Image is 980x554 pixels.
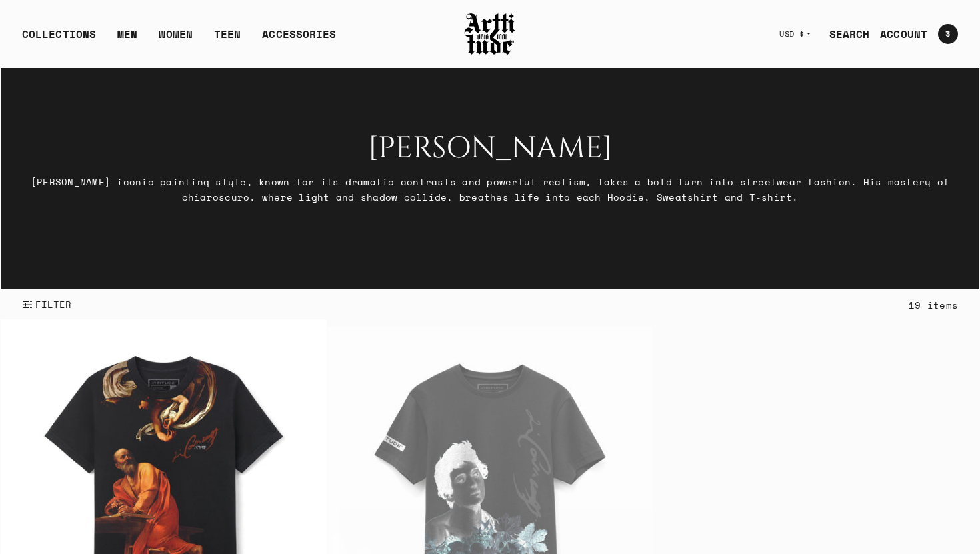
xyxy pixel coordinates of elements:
a: Open cart [927,19,958,49]
span: USD $ [779,29,805,39]
div: ACCESSORIES [262,26,336,53]
a: WOMEN [159,26,193,53]
a: TEEN [214,26,241,53]
span: 3 [945,30,950,38]
ul: Main navigation [11,26,347,53]
div: COLLECTIONS [22,26,96,53]
h2: [PERSON_NAME] [22,131,958,166]
span: FILTER [33,298,72,311]
video: Your browser does not support the video tag. [1,68,979,289]
button: Show filters [22,290,72,319]
a: ACCOUNT [869,21,927,47]
a: SEARCH [819,21,870,47]
div: 19 items [909,297,958,313]
a: MEN [117,26,137,53]
img: Arttitude [463,11,517,57]
button: USD $ [771,19,819,49]
p: [PERSON_NAME] iconic painting style, known for its dramatic contrasts and powerful realism, takes... [22,174,958,205]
